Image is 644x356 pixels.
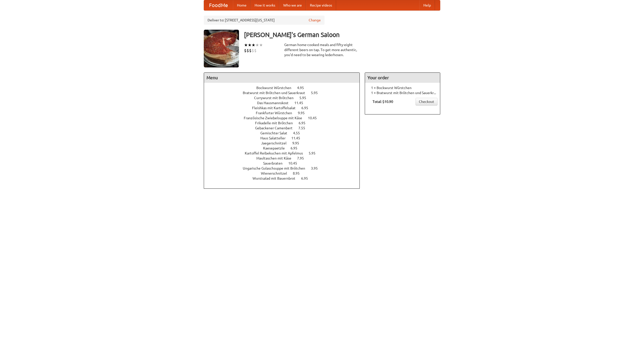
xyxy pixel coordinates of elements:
a: FoodMe [204,0,233,10]
a: How it works [251,0,279,10]
a: Kartoffel Reibekuchen mit Apfelmus 5.95 [245,151,325,155]
span: Maultaschen mit Käse [256,156,296,160]
a: Sauerbraten 10.45 [263,161,306,165]
a: Recipe videos [306,0,336,10]
li: 1 × Bratwurst mit Brötchen und Sauerkraut [368,90,437,95]
li: ★ [244,42,248,48]
a: Das Hausmannskost 11.45 [257,101,312,105]
span: Haus Salatteller [260,136,291,140]
h3: [PERSON_NAME]'s German Saloon [244,30,440,40]
a: Home [233,0,251,10]
span: Gemischter Salat [260,131,292,135]
span: 7.95 [297,156,309,160]
h4: Menu [204,73,359,83]
span: 6.95 [301,106,313,110]
a: Frikadelle mit Brötchen 6.95 [255,121,315,125]
a: Ungarische Gulaschsuppe mit Brötchen 3.95 [243,166,327,170]
span: Gebackener Camenbert [255,126,298,130]
a: Maultaschen mit Käse 7.95 [256,156,313,160]
a: Haus Salatteller 11.45 [260,136,309,140]
span: 5.95 [311,91,323,95]
li: $ [247,48,249,53]
div: Deliver to: [STREET_ADDRESS][US_STATE] [204,16,325,25]
a: Fleishkas mit Kartoffelsalat 6.95 [252,106,317,110]
li: $ [252,48,254,53]
span: Bockwurst Würstchen [256,86,296,90]
span: 4.55 [293,131,305,135]
span: Wienerschnitzel [261,171,292,175]
a: Jaegerschnitzel 9.95 [261,141,308,145]
li: $ [249,48,252,53]
span: 9.95 [292,141,304,145]
span: 5.95 [299,96,311,100]
span: 7.55 [298,126,310,130]
a: Bockwurst Würstchen 4.95 [256,86,313,90]
li: 1 × Bockwurst Würstchen [368,85,437,90]
span: Bratwurst mit Brötchen und Sauerkraut [243,91,310,95]
a: Gebackener Camenbert 7.55 [255,126,314,130]
span: 6.95 [291,146,302,150]
span: Frikadelle mit Brötchen [255,121,298,125]
a: Gemischter Salat 4.55 [260,131,309,135]
span: 4.95 [297,86,309,90]
span: 5.95 [309,151,320,155]
a: Currywurst mit Brötchen 5.95 [254,96,315,100]
a: Change [309,18,321,23]
span: 11.45 [294,101,308,105]
b: Total: $10.90 [373,100,393,104]
span: 11.45 [291,136,305,140]
a: Wienerschnitzel 8.95 [261,171,309,175]
a: Checkout [416,98,437,105]
span: Ungarische Gulaschsuppe mit Brötchen [243,166,310,170]
a: Help [419,0,435,10]
a: Französische Zwiebelsuppe mit Käse 10.45 [244,116,326,120]
span: Französische Zwiebelsuppe mit Käse [244,116,307,120]
span: 10.45 [308,116,322,120]
li: $ [254,48,257,53]
span: 8.95 [293,171,305,175]
span: 6.95 [299,121,310,125]
div: German home-cooked meals and fifty-eight different beers on tap. To get more authentic, you'd nee... [284,42,360,57]
h4: Your order [365,73,440,83]
span: Fleishkas mit Kartoffelsalat [252,106,301,110]
span: 6.95 [301,176,313,180]
span: 3.95 [311,166,323,170]
span: Jaegerschnitzel [261,141,292,145]
span: Kaesepaetzle [263,146,290,150]
li: $ [244,48,247,53]
li: ★ [255,42,259,48]
span: Kartoffel Reibekuchen mit Apfelmus [245,151,308,155]
span: Sauerbraten [263,161,288,165]
span: Frankfurter Würstchen [256,111,297,115]
span: Das Hausmannskost [257,101,294,105]
span: 10.45 [288,161,302,165]
a: Wurstsalad mit Bauernbrot 6.95 [253,176,317,180]
a: Who we are [279,0,306,10]
a: Kaesepaetzle 6.95 [263,146,307,150]
li: ★ [248,42,252,48]
span: Currywurst mit Brötchen [254,96,299,100]
img: angular.jpg [204,30,239,67]
a: Bratwurst mit Brötchen und Sauerkraut 5.95 [243,91,327,95]
a: Frankfurter Würstchen 9.95 [256,111,314,115]
li: ★ [252,42,255,48]
span: 9.95 [298,111,310,115]
li: ★ [259,42,263,48]
span: Wurstsalad mit Bauernbrot [253,176,300,180]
